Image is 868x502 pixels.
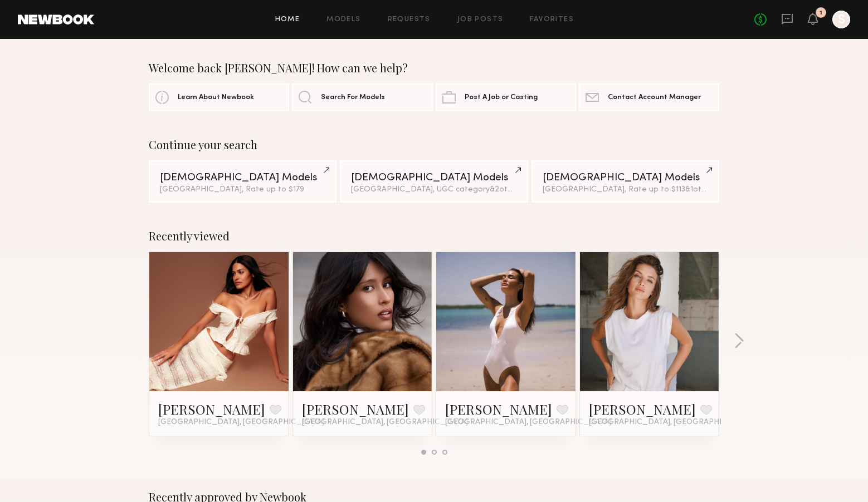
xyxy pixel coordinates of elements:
div: Welcome back [PERSON_NAME]! How can we help? [149,61,719,75]
a: [PERSON_NAME] [158,400,265,418]
a: [PERSON_NAME] [589,400,696,418]
span: Learn About Newbook [178,94,254,101]
span: & 1 other filter [685,186,733,193]
div: [GEOGRAPHIC_DATA], Rate up to $179 [160,186,325,194]
a: [PERSON_NAME] [445,400,552,418]
a: Requests [388,16,431,23]
div: [DEMOGRAPHIC_DATA] Models [543,173,708,183]
span: [GEOGRAPHIC_DATA], [GEOGRAPHIC_DATA] [158,418,324,427]
div: [GEOGRAPHIC_DATA], UGC category [351,186,516,194]
span: [GEOGRAPHIC_DATA], [GEOGRAPHIC_DATA] [589,418,755,427]
span: [GEOGRAPHIC_DATA], [GEOGRAPHIC_DATA] [445,418,611,427]
div: [DEMOGRAPHIC_DATA] Models [160,173,325,183]
div: [GEOGRAPHIC_DATA], Rate up to $113 [543,186,708,194]
div: 1 [820,10,822,16]
a: [DEMOGRAPHIC_DATA] Models[GEOGRAPHIC_DATA], Rate up to $113&1other filter [531,160,719,203]
div: [DEMOGRAPHIC_DATA] Models [351,173,516,183]
a: Models [326,16,360,23]
span: Post A Job or Casting [465,94,538,101]
span: [GEOGRAPHIC_DATA], [GEOGRAPHIC_DATA] [302,418,468,427]
span: Contact Account Manager [608,94,701,101]
a: S [832,11,850,28]
a: Learn About Newbook [149,83,289,111]
span: & 2 other filter s [490,186,543,193]
a: Post A Job or Casting [436,83,576,111]
span: Search For Models [321,94,385,101]
a: Search For Models [292,83,432,111]
a: Contact Account Manager [579,83,719,111]
div: Continue your search [149,138,719,151]
a: [DEMOGRAPHIC_DATA] Models[GEOGRAPHIC_DATA], Rate up to $179 [149,160,337,203]
a: Job Posts [457,16,504,23]
a: Home [275,16,300,23]
div: Recently viewed [149,229,719,243]
a: [PERSON_NAME] [302,400,409,418]
a: [DEMOGRAPHIC_DATA] Models[GEOGRAPHIC_DATA], UGC category&2other filters [340,160,528,203]
a: Favorites [530,16,574,23]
